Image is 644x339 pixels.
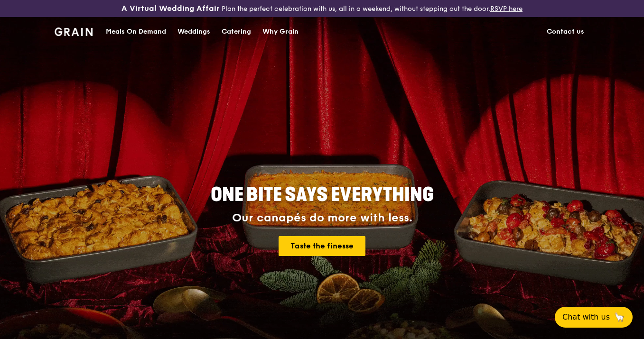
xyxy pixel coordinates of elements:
div: Plan the perfect celebration with us, all in a weekend, without stepping out the door. [107,4,537,13]
button: Chat with us🦙 [555,307,633,328]
a: Contact us [541,18,590,46]
div: Why Grain [262,18,299,46]
a: RSVP here [490,5,523,13]
a: Weddings [172,18,216,46]
img: Grain [55,27,93,36]
div: Meals On Demand [106,18,166,46]
h3: A Virtual Wedding Affair [121,4,220,13]
div: Our canapés do more with less. [151,211,493,225]
span: 🦙 [614,312,625,323]
a: Taste the finesse [279,236,365,256]
a: GrainGrain [55,17,93,45]
span: Chat with us [562,312,610,323]
span: ONE BITE SAYS EVERYTHING [211,183,434,206]
a: Why Grain [257,18,304,46]
div: Weddings [177,18,210,46]
div: Catering [222,18,251,46]
a: Catering [216,18,257,46]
